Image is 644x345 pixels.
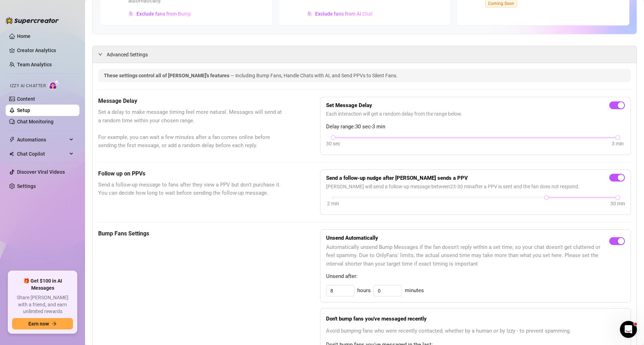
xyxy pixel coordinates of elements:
[326,183,625,190] span: [PERSON_NAME] will send a follow-up message between 23 - 30 min after a PPV is sent and the fan d...
[107,51,148,59] span: Advanced Settings
[98,108,285,150] span: Set a delay to make message timing feel more natural. Messages will send at a random time within ...
[326,243,609,268] span: Automatically unsend Bump Messages if the fan doesn't reply within a set time, so your chat doesn...
[326,235,378,241] strong: Unsend Automatically
[357,286,371,295] span: hours
[17,45,74,56] a: Creator Analytics
[98,50,107,58] div: expanded
[17,119,54,124] a: Chat Monitoring
[307,11,312,16] img: svg%3e
[98,52,102,56] span: expanded
[17,96,35,102] a: Content
[12,318,73,329] button: Earn nowarrow-right
[326,140,340,148] div: 30 sec
[17,107,30,113] a: Setup
[98,169,285,178] h5: Follow up on PPVs
[136,11,191,17] span: Exclude fans from Bump
[326,110,625,118] span: Each interaction will get a random delay from the range below.
[610,200,625,207] div: 30 min
[9,137,15,143] span: thunderbolt
[620,321,637,338] iframe: Intercom live chat
[17,62,52,67] a: Team Analytics
[9,151,14,156] img: Chat Copilot
[12,278,73,291] span: 🎁 Get $100 in AI Messages
[98,97,285,105] h5: Message Delay
[17,169,65,175] a: Discover Viral Videos
[612,140,624,148] div: 3 min
[230,73,398,78] span: — including Bump Fans, Handle Chats with AI, and Send PPVs to Silent Fans.
[17,134,67,145] span: Automations
[49,80,60,90] img: AI Chatter
[405,286,424,295] span: minutes
[104,73,230,78] span: These settings control all of [PERSON_NAME]'s features
[52,321,57,326] span: arrow-right
[326,123,625,131] span: Delay range: 30 sec - 3 min
[17,148,67,160] span: Chat Copilot
[128,8,191,20] button: Exclude fans from Bump
[129,11,134,16] img: svg%3e
[28,321,49,327] span: Earn now
[326,175,468,181] strong: Send a follow-up nudge after [PERSON_NAME] sends a PPV
[327,200,339,207] div: 2 min
[98,181,285,197] span: Send a follow-up message to fans after they view a PPV but don't purchase it. You can decide how ...
[17,183,36,189] a: Settings
[17,33,30,39] a: Home
[6,17,59,24] img: logo-BBDzfeDw.svg
[12,294,73,315] span: Share [PERSON_NAME] with a friend, and earn unlimited rewards
[326,327,625,335] span: Avoid bumping fans who were recently contacted, whether by a human or by Izzy - to prevent spamming.
[326,316,427,322] strong: Don't bump fans you've messaged recently
[326,272,625,281] span: Unsend after:
[315,11,373,17] span: Exclude fans from AI Chat
[10,83,46,89] span: Izzy AI Chatter
[98,229,285,238] h5: Bump Fans Settings
[326,102,372,108] strong: Set Message Delay
[307,8,373,20] button: Exclude fans from AI Chat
